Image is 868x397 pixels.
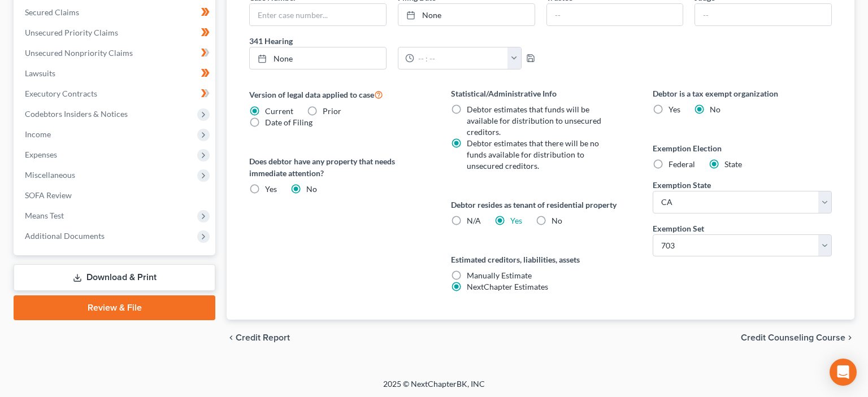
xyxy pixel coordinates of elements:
[467,216,481,225] span: N/A
[451,199,630,211] label: Debtor resides as tenant of residential property
[741,333,845,342] span: Credit Counseling Course
[236,333,290,342] span: Credit Report
[25,28,118,37] span: Unsecured Priority Claims
[830,359,857,386] div: Open Intercom Messenger
[16,63,215,84] a: Lawsuits
[265,106,293,116] span: Current
[250,47,386,69] a: None
[451,254,630,265] label: Estimated creditors, liabilities, assets
[227,333,236,342] i: chevron_left
[25,170,75,180] span: Miscellaneous
[845,333,854,342] i: chevron_right
[398,4,535,25] a: None
[25,7,79,17] span: Secured Claims
[16,84,215,104] a: Executory Contracts
[244,35,541,47] label: 341 Hearing
[14,264,215,291] a: Download & Print
[25,129,51,139] span: Income
[25,48,133,58] span: Unsecured Nonpriority Claims
[25,68,55,78] span: Lawsuits
[25,211,64,220] span: Means Test
[467,282,548,291] span: NextChapter Estimates
[467,271,532,280] span: Manually Estimate
[265,184,277,194] span: Yes
[249,88,428,101] label: Version of legal data applied to case
[16,185,215,206] a: SOFA Review
[265,117,313,127] span: Date of Filing
[227,333,290,342] button: chevron_left Credit Report
[16,23,215,43] a: Unsecured Priority Claims
[14,295,215,320] a: Review & File
[250,4,386,25] input: Enter case number...
[25,190,72,200] span: SOFA Review
[25,150,57,159] span: Expenses
[414,47,508,69] input: -- : --
[467,138,599,171] span: Debtor estimates that there will be no funds available for distribution to unsecured creditors.
[16,2,215,23] a: Secured Claims
[25,231,105,241] span: Additional Documents
[741,333,854,342] button: Credit Counseling Course chevron_right
[510,216,522,225] a: Yes
[306,184,317,194] span: No
[16,43,215,63] a: Unsecured Nonpriority Claims
[695,4,831,25] input: --
[25,109,128,119] span: Codebtors Insiders & Notices
[249,155,428,179] label: Does debtor have any property that needs immediate attention?
[552,216,562,225] span: No
[467,104,601,137] span: Debtor estimates that funds will be available for distribution to unsecured creditors.
[323,106,341,116] span: Prior
[547,4,683,25] input: --
[25,89,97,98] span: Executory Contracts
[451,88,630,99] label: Statistical/Administrative Info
